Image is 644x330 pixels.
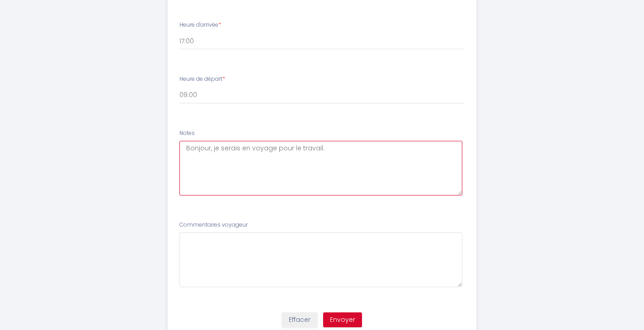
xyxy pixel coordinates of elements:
label: Heure d'arrivée [179,21,221,29]
label: Commentaires voyageur [179,221,248,229]
button: Envoyer [323,312,362,328]
label: Notes [179,129,195,138]
button: Effacer [282,312,317,328]
label: Heure de départ [179,75,225,84]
